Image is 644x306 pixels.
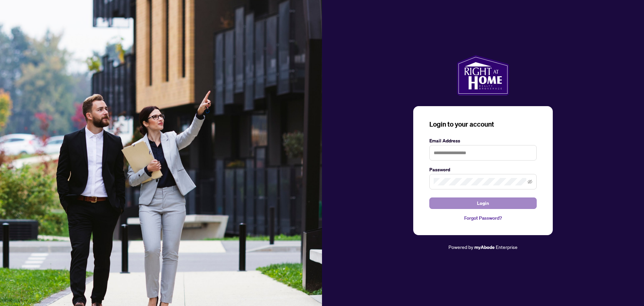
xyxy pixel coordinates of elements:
[429,166,537,173] label: Password
[474,244,495,251] a: myAbode
[496,244,518,250] span: Enterprise
[448,244,473,250] span: Powered by
[457,55,509,95] img: ma-logo
[477,198,489,209] span: Login
[429,137,537,144] label: Email Address
[429,198,537,209] button: Login
[528,179,532,184] span: eye-invisible
[429,214,537,222] a: Forgot Password?
[429,120,537,129] h3: Login to your account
